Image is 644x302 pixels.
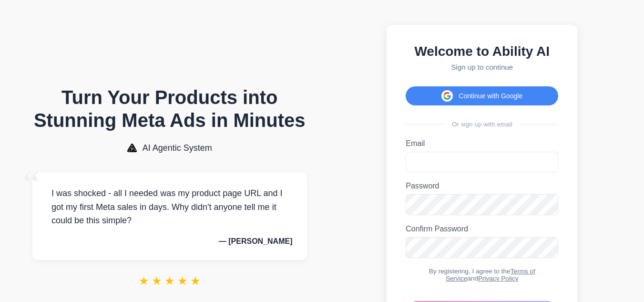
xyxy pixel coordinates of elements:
[47,237,293,246] p: — [PERSON_NAME]
[406,63,558,71] p: Sign up to continue
[139,274,149,288] span: ★
[406,139,558,148] label: Email
[446,268,535,282] a: Terms of Service
[47,187,293,228] p: I was shocked - all I needed was my product page URL and I got my first Meta sales in days. Why d...
[190,274,201,288] span: ★
[406,86,558,105] button: Continue with Google
[177,274,188,288] span: ★
[143,143,212,153] span: AI Agentic System
[406,268,558,282] div: By registering, I agree to the and
[127,144,137,152] img: AI Agentic System Logo
[164,274,175,288] span: ★
[406,121,558,128] div: Or sign up with email
[478,275,519,282] a: Privacy Policy
[23,163,40,206] span: “
[32,86,307,132] h1: Turn Your Products into Stunning Meta Ads in Minutes
[406,225,558,233] label: Confirm Password
[152,274,162,288] span: ★
[406,182,558,190] label: Password
[406,44,558,59] h2: Welcome to Ability AI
